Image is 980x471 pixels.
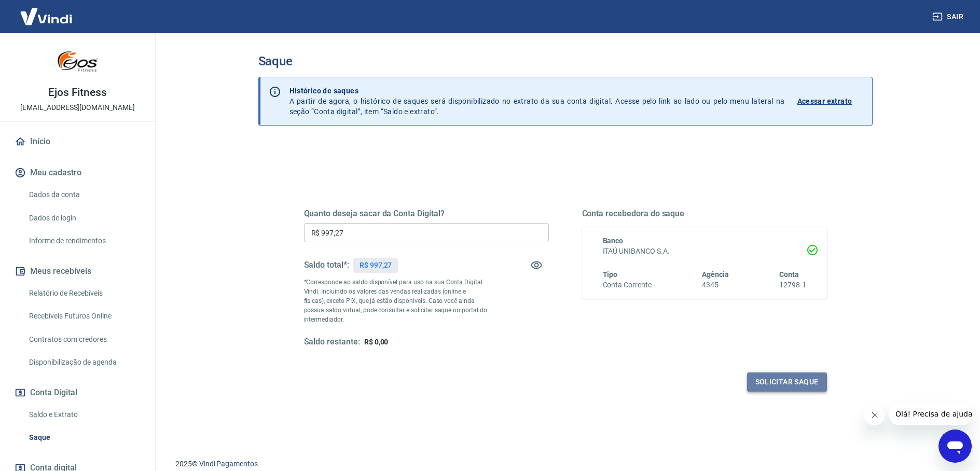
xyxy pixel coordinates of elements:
h5: Saldo restante: [304,337,360,348]
h3: Saque [258,54,873,68]
p: [EMAIL_ADDRESS][DOMAIN_NAME] [20,102,135,113]
button: Conta Digital [12,381,143,404]
a: Relatório de Recebíveis [25,283,143,304]
button: Solicitar saque [747,372,827,392]
h5: Conta recebedora do saque [582,209,827,219]
a: Saque [25,427,143,448]
button: Meus recebíveis [12,260,143,283]
iframe: Botão para abrir a janela de mensagens [938,430,972,463]
p: A partir de agora, o histórico de saques será disponibilizado no extrato da sua conta digital. Ac... [289,86,785,117]
p: 2025 © [175,459,955,469]
p: Acessar extrato [797,96,852,106]
span: Agência [702,270,729,279]
a: Dados da conta [25,184,143,205]
p: Histórico de saques [289,86,785,96]
span: Tipo [603,270,618,279]
p: Ejos Fitness [48,87,107,98]
button: Meu cadastro [12,161,143,184]
a: Acessar extrato [797,86,864,117]
a: Vindi Pagamentos [199,460,258,468]
span: Olá! Precisa de ajuda? [6,7,87,16]
h6: Conta Corrente [603,280,652,290]
button: Sair [930,7,968,26]
a: Início [12,130,143,153]
h6: 4345 [702,280,729,290]
iframe: Mensagem da empresa [889,403,972,425]
img: Vindi [12,1,80,32]
span: R$ 0,00 [364,338,389,346]
p: *Corresponde ao saldo disponível para uso na sua Conta Digital Vindi. Incluindo os valores das ve... [304,278,488,324]
a: Recebíveis Futuros Online [25,306,143,327]
a: Disponibilização de agenda [25,352,143,373]
h6: ITAÚ UNIBANCO S.A. [603,246,806,257]
img: f9f87037-b612-4379-b4b8-ed35fc330cc9.jpeg [57,41,99,83]
a: Saldo e Extrato [25,404,143,425]
span: Conta [779,270,799,279]
a: Informe de rendimentos [25,230,143,252]
a: Dados de login [25,207,143,229]
a: Contratos com credores [25,329,143,350]
h6: 12798-1 [779,280,806,290]
p: R$ 997,27 [360,260,392,271]
h5: Saldo total*: [304,260,349,270]
span: Banco [603,237,624,245]
h5: Quanto deseja sacar da Conta Digital? [304,209,549,219]
iframe: Fechar mensagem [864,405,885,425]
